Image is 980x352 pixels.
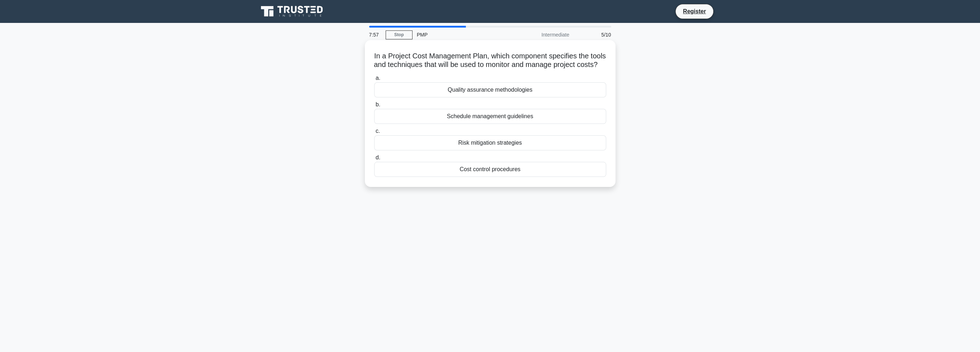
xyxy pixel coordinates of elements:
[679,7,710,16] a: Register
[376,128,380,134] span: c.
[374,109,606,124] div: Schedule management guidelines
[373,52,607,69] h5: In a Project Cost Management Plan, which component specifies the tools and techniques that will b...
[376,154,380,160] span: d.
[374,135,606,150] div: Risk mitigation strategies
[574,28,615,42] div: 5/10
[374,82,606,97] div: Quality assurance methodologies
[386,30,412,39] a: Stop
[376,101,380,107] span: b.
[374,162,606,177] div: Cost control procedures
[365,28,386,42] div: 7:57
[376,75,380,81] span: a.
[511,28,574,42] div: Intermediate
[412,28,511,42] div: PMP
